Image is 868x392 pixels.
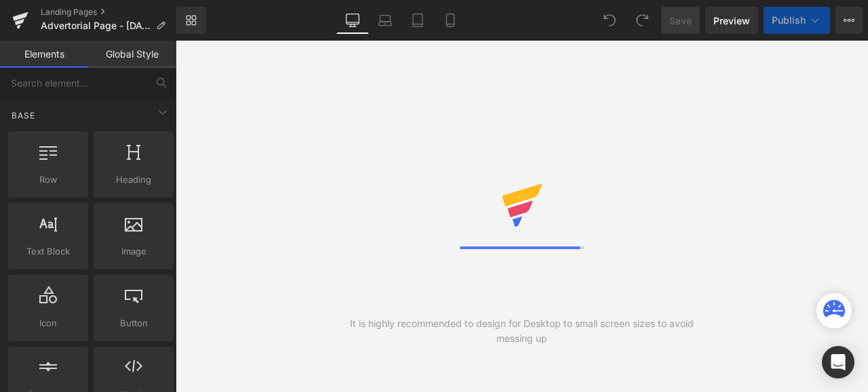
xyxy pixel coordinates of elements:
[12,316,84,330] span: Icon
[12,244,84,259] span: Text Block
[596,7,623,34] button: Undo
[176,7,206,34] a: New Library
[629,7,656,34] button: Redo
[349,316,695,346] div: It is highly recommended to design for Desktop to small screen sizes to avoid messing up
[434,7,467,34] a: Mobile
[669,14,692,28] span: Save
[336,7,369,34] a: Desktop
[705,7,758,34] a: Preview
[41,20,151,31] span: Advertorial Page - [DATE] 10:14:14
[401,7,434,34] a: Tablet
[822,346,854,378] div: Open Intercom Messenger
[98,316,170,330] span: Button
[10,109,37,122] span: Base
[713,14,750,28] span: Preview
[12,173,84,187] span: Row
[369,7,401,34] a: Laptop
[764,7,830,34] button: Publish
[835,7,863,34] button: More
[88,41,176,68] a: Global Style
[772,15,806,26] span: Publish
[41,7,176,18] a: Landing Pages
[98,244,170,259] span: Image
[98,173,170,187] span: Heading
